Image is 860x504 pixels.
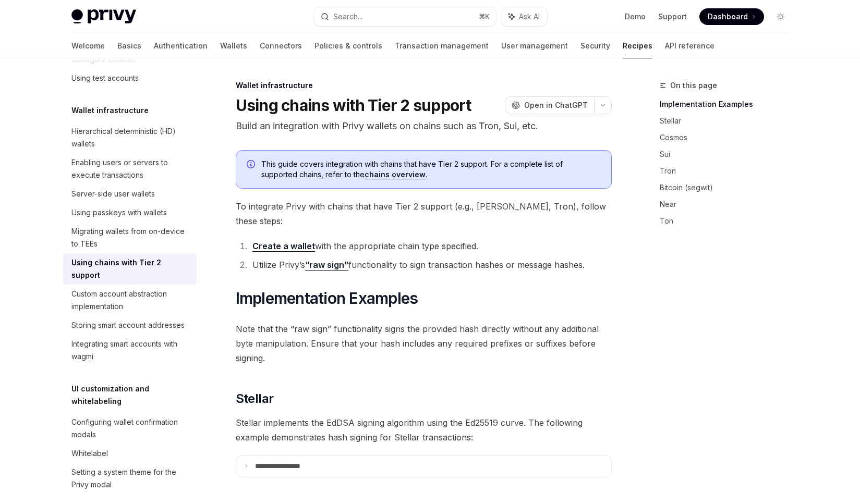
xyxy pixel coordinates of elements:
[117,33,141,58] a: Basics
[71,9,136,24] img: light logo
[249,239,612,253] li: with the appropriate chain type specified.
[236,289,418,308] span: Implementation Examples
[236,96,471,115] h1: Using chains with Tier 2 support
[665,33,714,58] a: API reference
[313,7,496,26] button: Search...⌘K
[660,179,797,196] a: Bitcoin (segwit)
[252,241,315,252] a: Create a wallet
[333,10,362,23] div: Search...
[71,206,167,219] div: Using passkeys with wallets
[660,213,797,229] a: Ton
[708,11,748,22] span: Dashboard
[479,13,490,21] span: ⌘ K
[260,33,302,58] a: Connectors
[63,253,197,285] a: Using chains with Tier 2 support
[63,185,197,203] a: Server-side user wallets
[660,113,797,129] a: Stellar
[699,8,764,25] a: Dashboard
[63,444,197,463] a: Whitelabel
[63,316,197,335] a: Storing smart account addresses
[660,146,797,163] a: Sui
[236,390,274,407] span: Stellar
[670,79,717,92] span: On this page
[658,11,687,22] a: Support
[71,104,149,117] h5: Wallet infrastructure
[154,33,208,58] a: Authentication
[236,199,612,228] span: To integrate Privy with chains that have Tier 2 support (e.g., [PERSON_NAME], Tron), follow these...
[71,225,190,250] div: Migrating wallets from on-device to TEEs
[236,119,612,133] p: Build an integration with Privy wallets on chains such as Tron, Sui, etc.
[519,11,540,22] span: Ask AI
[63,203,197,222] a: Using passkeys with wallets
[505,96,594,114] button: Open in ChatGPT
[261,159,601,180] span: This guide covers integration with chains that have Tier 2 support. For a complete list of suppor...
[63,413,197,444] a: Configuring wallet confirmation modals
[220,33,247,58] a: Wallets
[247,160,257,170] svg: Info
[314,33,382,58] a: Policies & controls
[71,288,190,313] div: Custom account abstraction implementation
[63,153,197,185] a: Enabling users or servers to execute transactions
[580,33,610,58] a: Security
[63,285,197,316] a: Custom account abstraction implementation
[660,96,797,113] a: Implementation Examples
[236,322,612,365] span: Note that the “raw sign” functionality signs the provided hash directly without any additional by...
[623,33,652,58] a: Recipes
[524,100,588,110] span: Open in ChatGPT
[71,125,190,150] div: Hierarchical deterministic (HD) wallets
[625,11,646,22] a: Demo
[236,80,612,91] div: Wallet infrastructure
[395,33,489,58] a: Transaction management
[71,447,108,460] div: Whitelabel
[71,188,155,200] div: Server-side user wallets
[71,256,190,281] div: Using chains with Tier 2 support
[71,33,105,58] a: Welcome
[63,335,197,366] a: Integrating smart accounts with wagmi
[71,338,190,363] div: Integrating smart accounts with wagmi
[249,257,612,272] li: Utilize Privy’s functionality to sign transaction hashes or message hashes.
[71,156,190,181] div: Enabling users or servers to execute transactions
[71,72,139,84] div: Using test accounts
[660,129,797,146] a: Cosmos
[71,319,185,331] div: Storing smart account addresses
[305,260,348,271] a: “raw sign”
[63,122,197,153] a: Hierarchical deterministic (HD) wallets
[71,416,190,441] div: Configuring wallet confirmation modals
[501,33,568,58] a: User management
[501,7,547,26] button: Ask AI
[660,196,797,213] a: Near
[63,463,197,494] a: Setting a system theme for the Privy modal
[772,8,789,25] button: Toggle dark mode
[236,415,612,445] span: Stellar implements the EdDSA signing algorithm using the Ed25519 curve. The following example dem...
[365,170,426,179] a: chains overview
[660,163,797,179] a: Tron
[63,69,197,88] a: Using test accounts
[71,383,197,408] h5: UI customization and whitelabeling
[63,222,197,253] a: Migrating wallets from on-device to TEEs
[71,466,190,491] div: Setting a system theme for the Privy modal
